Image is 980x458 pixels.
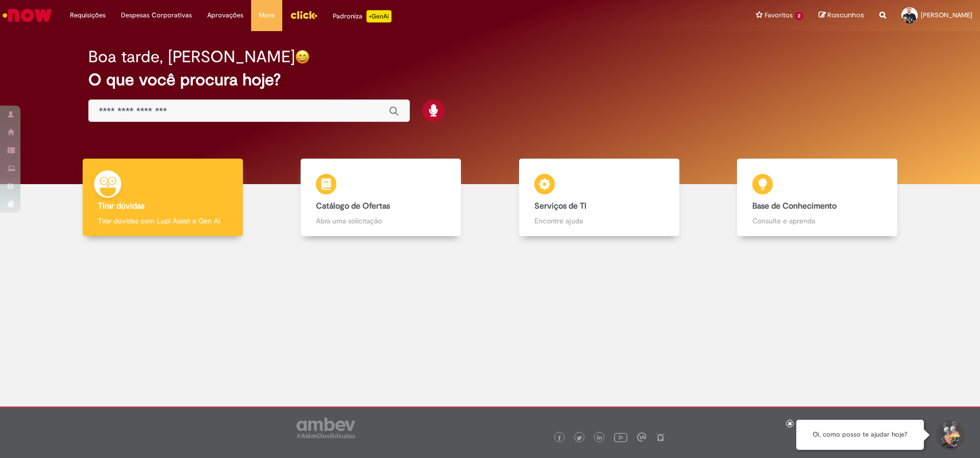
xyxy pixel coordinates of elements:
h2: Boa tarde, [PERSON_NAME] [88,48,295,66]
span: 2 [795,12,803,20]
img: click_logo_yellow_360x200.png [290,7,317,22]
img: logo_footer_workplace.png [637,432,646,442]
span: More [259,10,275,20]
h2: O que você procura hoje? [88,71,892,89]
img: logo_footer_linkedin.png [597,435,602,441]
p: +GenAi [366,10,391,22]
p: Consulte e aprenda [752,216,882,226]
span: [PERSON_NAME] [921,11,972,19]
img: logo_footer_ambev_rotulo_gray.png [297,418,355,438]
img: happy-face.png [295,49,310,64]
div: Oi, como posso te ajudar hoje? [796,420,924,450]
a: Serviços de TI Encontre ajuda [490,159,708,237]
div: Padroniza [333,10,391,22]
b: Serviços de TI [534,201,586,211]
b: Base de Conhecimento [752,201,837,211]
button: Iniciar Conversa de Suporte [934,420,965,450]
span: Aprovações [207,10,243,20]
p: Encontre ajuda [534,216,664,226]
img: logo_footer_twitter.png [577,436,582,441]
img: logo_footer_facebook.png [557,436,562,441]
img: logo_footer_naosei.png [656,432,665,442]
b: Tirar dúvidas [98,201,144,211]
a: Tirar dúvidas Tirar dúvidas com Lupi Assist e Gen Ai [54,159,272,237]
b: Catálogo de Ofertas [316,201,390,211]
img: ServiceNow [1,5,54,26]
a: Base de Conhecimento Consulte e aprenda [708,159,927,237]
span: Requisições [70,10,106,20]
img: logo_footer_youtube.png [614,430,627,444]
p: Abra uma solicitação [316,216,446,226]
a: Catálogo de Ofertas Abra uma solicitação [272,159,491,237]
a: Rascunhos [819,11,864,20]
p: Tirar dúvidas com Lupi Assist e Gen Ai [98,216,228,226]
span: Despesas Corporativas [121,10,192,20]
span: Favoritos [765,10,793,20]
span: Rascunhos [827,10,864,20]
